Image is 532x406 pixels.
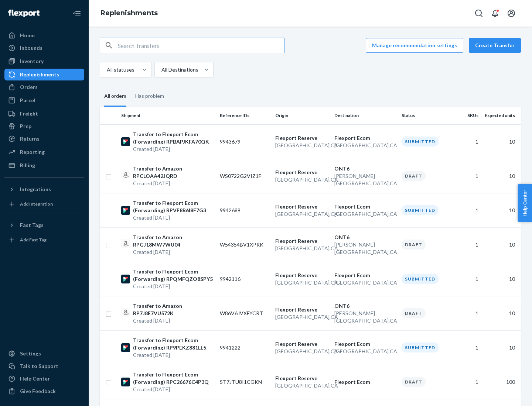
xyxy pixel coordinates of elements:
[161,66,198,73] div: All Destinations
[20,375,50,382] div: Help Center
[20,71,59,78] div: Replenishments
[334,241,396,256] p: [PERSON_NAME][GEOGRAPHIC_DATA] , CA
[366,38,463,53] button: Manage recommendation settings
[402,137,439,147] div: Submitted
[100,9,158,17] a: Replenishments
[20,221,44,229] div: Fast Tags
[275,210,328,218] p: [GEOGRAPHIC_DATA] , CA
[118,38,284,53] input: Search Transfers
[20,186,51,193] div: Integrations
[331,107,399,124] th: Destination
[133,268,214,283] p: Transfer to Flexport Ecom (Forwarding) RPQMFQZO8SPY5
[488,6,502,21] button: Open notifications
[275,134,328,142] p: Flexport Reserve
[334,302,396,310] p: ONT6
[334,203,396,210] p: Flexport Ecom
[20,350,41,357] div: Settings
[217,262,272,296] td: 9942116
[4,234,84,246] a: Add Fast Tag
[481,330,521,365] td: 10
[334,348,396,355] p: [GEOGRAPHIC_DATA] , CA
[469,38,521,53] button: Create Transfer
[454,262,481,296] td: 1
[402,274,439,284] div: Submitted
[454,296,481,330] td: 1
[20,388,56,395] div: Give Feedback
[504,6,519,21] button: Open account menu
[217,227,272,262] td: W54354BV1XPRK
[217,193,272,227] td: 9942689
[69,6,84,21] button: Close Navigation
[20,201,53,207] div: Add Integration
[4,81,84,93] a: Orders
[481,296,521,330] td: 10
[133,199,214,214] p: Transfer to Flexport Ecom (Forwarding) RPVF8R6I8F7G3
[4,94,84,106] a: Parcel
[481,159,521,193] td: 10
[20,135,40,142] div: Returns
[20,148,45,156] div: Reporting
[481,107,521,124] th: Expected units
[402,171,426,181] div: Draft
[454,330,481,365] td: 1
[454,159,481,193] td: 1
[402,240,426,250] div: Draft
[8,10,40,17] img: Flexport logo
[4,198,84,210] a: Add Integration
[334,279,396,286] p: [GEOGRAPHIC_DATA] , CA
[20,110,38,117] div: Freight
[275,169,328,176] p: Flexport Reserve
[4,120,84,132] a: Prep
[217,365,272,399] td: ST7JTU8I1CGKN
[133,145,214,153] p: Created [DATE]
[334,234,396,241] p: ONT6
[275,382,328,389] p: [GEOGRAPHIC_DATA] , CA
[402,377,426,387] div: Draft
[402,205,439,215] div: Submitted
[471,6,486,21] button: Open Search Box
[20,44,42,52] div: Inbounds
[334,172,396,187] p: [PERSON_NAME][GEOGRAPHIC_DATA] , CA
[4,348,84,359] a: Settings
[4,219,84,231] button: Fast Tags
[334,210,396,218] p: [GEOGRAPHIC_DATA] , CA
[133,180,214,187] p: Created [DATE]
[275,272,328,279] p: Flexport Reserve
[334,272,396,279] p: Flexport Ecom
[334,340,396,348] p: Flexport Ecom
[133,302,214,317] p: Transfer to Amazon RP7J8E7VU572K
[454,227,481,262] td: 1
[481,193,521,227] td: 10
[133,337,214,351] p: Transfer to Flexport Ecom (Forwarding) RP9PEKZ881LL5
[118,107,217,124] th: Shipment
[481,124,521,159] td: 10
[133,371,214,386] p: Transfer to Flexport Ecom (Forwarding) RPC26676C4P3Q
[402,308,426,318] div: Draft
[4,146,84,158] a: Reporting
[133,131,214,145] p: Transfer to Flexport Ecom (Forwarding) RPBAPJKFA70QK
[275,203,328,210] p: Flexport Reserve
[20,83,38,91] div: Orders
[402,343,439,352] div: Submitted
[20,58,44,65] div: Inventory
[4,385,84,397] button: Give Feedback
[454,107,481,124] th: SKUs
[4,69,84,80] a: Replenishments
[4,159,84,171] a: Billing
[334,134,396,142] p: Flexport Ecom
[217,159,272,193] td: WS0722G2VIZ1F
[4,42,84,54] a: Inbounds
[217,124,272,159] td: 9943679
[133,165,214,180] p: Transfer to Amazon RPCLOAA42JQRD
[275,340,328,348] p: Flexport Reserve
[334,378,396,386] p: Flexport Ecom
[4,30,84,41] a: Home
[275,142,328,149] p: [GEOGRAPHIC_DATA] , CA
[217,107,272,124] th: Reference IDs
[481,227,521,262] td: 10
[133,234,214,248] p: Transfer to Amazon RPGJ18MW7WU04
[133,248,214,256] p: Created [DATE]
[454,193,481,227] td: 1
[133,283,214,290] p: Created [DATE]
